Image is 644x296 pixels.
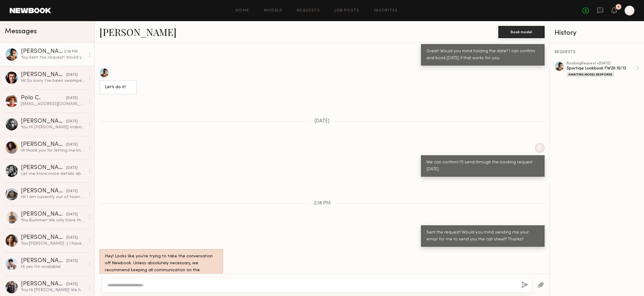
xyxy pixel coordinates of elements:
span: Messages [5,28,37,35]
div: [PERSON_NAME] [21,142,66,148]
div: You: [PERSON_NAME]! :) I have a shoot coming up for Sportiqe with photographer [PERSON_NAME] on [... [21,241,85,246]
a: Models [264,9,282,13]
div: [PERSON_NAME] [21,258,66,264]
div: [PERSON_NAME] [21,188,66,194]
div: [PERSON_NAME] [21,118,66,124]
a: Requests [297,9,320,13]
div: [DATE] [66,188,78,194]
div: Polo C. [21,95,66,101]
a: Favorites [374,9,398,13]
div: booking Request • [DATE] [567,62,636,66]
div: 2:18 PM [64,49,78,55]
a: K [625,6,634,15]
div: [PERSON_NAME] [21,235,66,241]
div: Great! Would you mind holding the date? I can confirm and book [DATE] if that works for you. [426,48,539,62]
div: [PERSON_NAME] [21,281,66,287]
div: We can confirm! I’ll send through the booking request [DATE]. [426,159,539,173]
div: [EMAIL_ADDRESS][DOMAIN_NAME] [21,101,85,107]
div: Hi! I am currently out of town or I would love to!!! [21,194,85,200]
a: [PERSON_NAME] [99,25,176,38]
div: [DATE] [66,212,78,217]
span: [DATE] [314,119,330,124]
span: 2:18 PM [314,201,331,206]
button: Book model [498,26,545,38]
div: REQUESTS [555,50,639,54]
div: Hi thank you for letting me know! I just found out I am available that day. For half day I typica... [21,148,85,153]
div: Sportiqe Lookbook FW26 10/13 [567,66,636,71]
div: You: Hi [PERSON_NAME] making sure we’re all set for [DATE], please confirm. [21,124,85,130]
div: [DATE] [66,282,78,287]
div: You: Hi [PERSON_NAME]! We have a shoot coming up for Sportiqe with photographer [PERSON_NAME] on ... [21,287,85,293]
div: [DATE] [66,165,78,171]
div: [DATE] [66,72,78,78]
div: Hi! So sorry I’ve been swamped with auditions and working on set. I actually ended up booking ano... [21,78,85,84]
a: Home [236,9,249,13]
a: Job Posts [335,9,360,13]
div: Let me know more details about the job please :) [21,171,85,177]
div: Awaiting Model Response [567,72,614,77]
div: Hi yes I’m available! [21,264,85,270]
div: Let’s do it! [105,84,131,91]
div: [PERSON_NAME] [21,49,64,55]
div: [DATE] [66,142,78,148]
div: You: Sent the request! Would you mind sending me your email for me to send you the call sheet? Th... [21,55,85,60]
div: [PERSON_NAME] O. [21,211,66,217]
div: Sent the request! Would you mind sending me your email for me to send you the call sheet? Thanks!! [426,229,539,243]
div: You: Bummer! We only have the 16th as an option. Let me know if anything changes! [21,217,85,223]
div: 1 [618,5,619,9]
div: [DATE] [66,119,78,124]
div: [PERSON_NAME] [21,165,66,171]
div: [DATE] [66,95,78,101]
div: [PERSON_NAME] [21,72,66,78]
div: History [555,30,639,37]
div: [DATE] [66,258,78,264]
a: Book model [498,29,545,34]
div: Hey! Looks like you’re trying to take the conversation off Newbook. Unless absolutely necessary, ... [105,253,218,281]
a: bookingRequest •[DATE]Sportiqe Lookbook FW26 10/13Awaiting Model Response [567,62,639,77]
div: [DATE] [66,235,78,241]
